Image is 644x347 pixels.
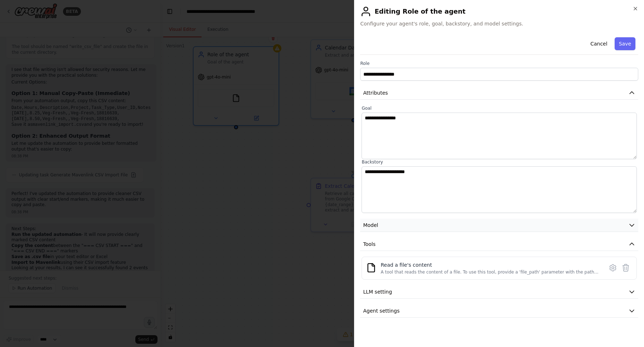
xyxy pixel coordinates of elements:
[360,6,638,17] h2: Editing Role of the agent
[381,269,599,275] div: A tool that reads the content of a file. To use this tool, provide a 'file_path' parameter with t...
[360,219,638,232] button: Model
[586,37,611,50] button: Cancel
[366,263,376,273] img: FileReadTool
[362,105,637,111] label: Goal
[360,304,638,318] button: Agent settings
[363,288,392,295] span: LLM setting
[606,261,619,274] button: Configure tool
[360,285,638,299] button: LLM setting
[363,89,388,96] span: Attributes
[362,159,637,165] label: Backstory
[381,261,599,268] div: Read a file's content
[360,61,638,66] label: Role
[363,222,378,229] span: Model
[360,20,638,27] span: Configure your agent's role, goal, backstory, and model settings.
[360,86,638,100] button: Attributes
[363,241,376,248] span: Tools
[360,238,638,251] button: Tools
[363,307,400,314] span: Agent settings
[615,37,635,50] button: Save
[619,261,632,274] button: Delete tool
